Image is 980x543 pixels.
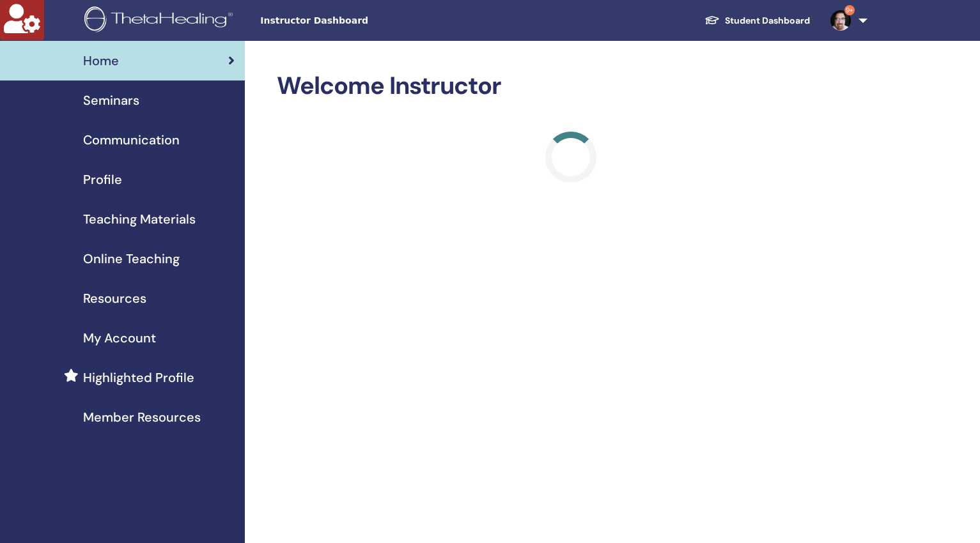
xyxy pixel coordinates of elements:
span: Instructor Dashboard [260,14,452,27]
img: logo.png [84,6,237,35]
img: default.jpg [830,10,851,31]
h2: Welcome Instructor [277,72,865,101]
span: Home [83,51,119,70]
span: Seminars [83,91,139,110]
img: graduation-cap-white.svg [704,15,720,26]
span: Member Resources [83,408,201,427]
span: Highlighted Profile [83,368,194,387]
span: 9+ [844,5,855,15]
span: Teaching Materials [83,210,196,229]
a: Student Dashboard [694,9,820,33]
span: Resources [83,289,146,308]
span: My Account [83,328,156,348]
span: Profile [83,170,122,189]
span: Online Teaching [83,249,180,268]
span: Communication [83,130,180,149]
